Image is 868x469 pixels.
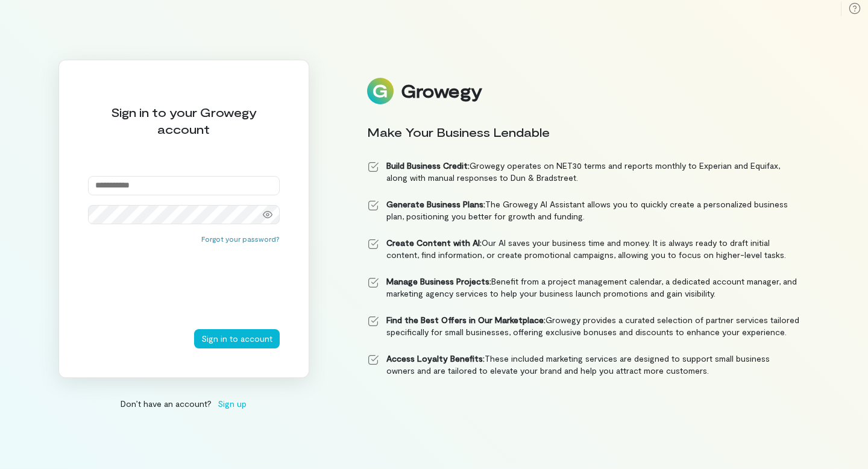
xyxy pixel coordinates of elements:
img: Logo [367,78,394,104]
strong: Access Loyalty Benefits: [386,353,485,364]
li: Benefit from a project management calendar, a dedicated account manager, and marketing agency ser... [367,275,800,300]
strong: Manage Business Projects: [386,276,491,286]
button: Forgot your password? [201,234,280,244]
strong: Create Content with AI: [386,238,482,248]
strong: Find the Best Offers in Our Marketplace: [386,315,546,325]
div: Make Your Business Lendable [367,124,800,140]
li: Growegy provides a curated selection of partner services tailored specifically for small business... [367,314,800,338]
strong: Generate Business Plans: [386,199,485,209]
span: Sign up [218,397,247,410]
li: Growegy operates on NET30 terms and reports monthly to Experian and Equifax, along with manual re... [367,160,800,184]
li: The Growegy AI Assistant allows you to quickly create a personalized business plan, positioning y... [367,198,800,222]
button: Sign in to account [194,329,280,348]
div: Don’t have an account? [58,397,309,410]
li: Our AI saves your business time and money. It is always ready to draft initial content, find info... [367,237,800,261]
div: Growegy [401,81,482,101]
li: These included marketing services are designed to support small business owners and are tailored ... [367,353,800,377]
strong: Build Business Credit: [386,160,470,171]
div: Sign in to your Growegy account [88,104,280,137]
